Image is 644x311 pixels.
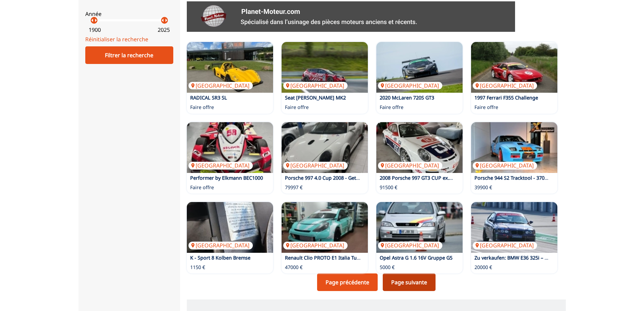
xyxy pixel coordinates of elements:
img: RADICAL SR3 SL [187,42,273,93]
a: RADICAL SR3 SL[GEOGRAPHIC_DATA] [187,42,273,93]
p: Faire offre [190,184,214,191]
p: 47000 € [285,264,303,271]
a: K - Sport 8 Kolben Bremse[GEOGRAPHIC_DATA] [187,202,273,253]
p: [GEOGRAPHIC_DATA] [188,242,253,249]
p: [GEOGRAPHIC_DATA] [473,162,537,169]
p: [GEOGRAPHIC_DATA] [283,242,348,249]
img: K - Sport 8 Kolben Bremse [187,202,273,253]
p: 2025 [158,26,170,34]
img: Zu verkaufen: BMW E36 325i – Rennfahrzeug [471,202,557,253]
p: 39900 € [474,184,492,191]
a: Zu verkaufen: BMW E36 325i – Rennfahrzeug[GEOGRAPHIC_DATA] [471,202,557,253]
p: [GEOGRAPHIC_DATA] [378,242,442,249]
p: [GEOGRAPHIC_DATA] [378,162,442,169]
a: 2008 Porsche 997 GT3 CUP ex.GIUDICI [380,175,468,181]
a: Renault Clio PROTO E1 Italia Turbo 420hp [285,254,380,261]
p: [GEOGRAPHIC_DATA] [283,82,348,89]
a: 1997 Ferrari F355 Challenge[GEOGRAPHIC_DATA] [471,42,557,93]
a: Opel Astra G 1.6 16V Gruppe G5 [380,254,452,261]
a: Porsche 997 4.0 Cup 2008 - Getriebe Neu[GEOGRAPHIC_DATA] [282,122,368,173]
p: 91500 € [380,184,397,191]
p: 1150 € [190,264,205,271]
p: 5000 € [380,264,395,271]
p: Faire offre [474,104,498,111]
p: [GEOGRAPHIC_DATA] [473,82,537,89]
img: Opel Astra G 1.6 16V Gruppe G5 [376,202,463,253]
a: 2008 Porsche 997 GT3 CUP ex.GIUDICI[GEOGRAPHIC_DATA] [376,122,463,173]
a: Porsche 997 4.0 Cup 2008 - Getriebe Neu [285,175,379,181]
a: Performer by Elkmann BEC1000[GEOGRAPHIC_DATA] [187,122,273,173]
a: Page suivante [383,273,436,291]
p: 79997 € [285,184,303,191]
img: 2020 McLaren 720S GT3 [376,42,463,93]
p: 1900 [89,26,101,34]
p: 20000 € [474,264,492,271]
a: Performer by Elkmann BEC1000 [190,175,263,181]
div: Filtrer la recherche [85,46,173,64]
a: Opel Astra G 1.6 16V Gruppe G5[GEOGRAPHIC_DATA] [376,202,463,253]
a: K - Sport 8 Kolben Bremse [190,254,250,261]
p: arrow_left [159,16,167,24]
p: [GEOGRAPHIC_DATA] [188,162,253,169]
p: arrow_right [92,16,100,24]
a: Zu verkaufen: BMW E36 325i – Rennfahrzeug [474,254,577,261]
img: 2008 Porsche 997 GT3 CUP ex.GIUDICI [376,122,463,173]
img: 1997 Ferrari F355 Challenge [471,42,557,93]
p: Faire offre [190,104,214,111]
img: Porsche 997 4.0 Cup 2008 - Getriebe Neu [282,122,368,173]
a: Renault Clio PROTO E1 Italia Turbo 420hp[GEOGRAPHIC_DATA] [282,202,368,253]
a: 1997 Ferrari F355 Challenge [474,94,538,101]
a: 2020 McLaren 720S GT3[GEOGRAPHIC_DATA] [376,42,463,93]
img: Performer by Elkmann BEC1000 [187,122,273,173]
a: Réinitialiser la recherche [85,36,148,43]
a: 2020 McLaren 720S GT3 [380,94,434,101]
a: Page précédente [317,273,378,291]
p: arrow_left [88,16,96,24]
a: Seat Leon Supercopa MK2[GEOGRAPHIC_DATA] [282,42,368,93]
p: arrow_right [162,16,170,24]
a: Seat [PERSON_NAME] MK2 [285,94,346,101]
p: [GEOGRAPHIC_DATA] [188,82,253,89]
img: Seat Leon Supercopa MK2 [282,42,368,93]
img: Renault Clio PROTO E1 Italia Turbo 420hp [282,202,368,253]
a: RADICAL SR3 SL [190,94,227,101]
p: Faire offre [380,104,403,111]
a: Porsche 944 S2 Tracktool - 370PS Einzellstück - 2.0TFSI [474,175,599,181]
p: [GEOGRAPHIC_DATA] [283,162,348,169]
p: [GEOGRAPHIC_DATA] [378,82,442,89]
p: Année [85,10,173,18]
a: Porsche 944 S2 Tracktool - 370PS Einzellstück - 2.0TFSI[GEOGRAPHIC_DATA] [471,122,557,173]
img: Porsche 944 S2 Tracktool - 370PS Einzellstück - 2.0TFSI [471,122,557,173]
p: Faire offre [285,104,309,111]
p: [GEOGRAPHIC_DATA] [473,242,537,249]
